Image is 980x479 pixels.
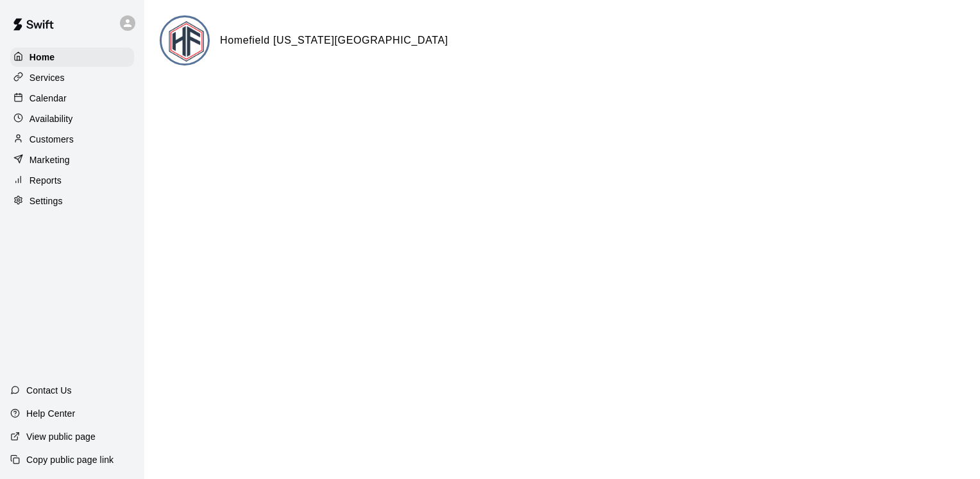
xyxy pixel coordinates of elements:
a: Services [10,68,134,87]
p: Calendar [30,92,67,105]
p: Reports [30,174,62,187]
p: Settings [30,195,63,207]
p: Customers [30,133,74,146]
a: Availability [10,109,134,128]
p: Contact Us [26,384,72,397]
a: Calendar [10,89,134,108]
a: Home [10,48,134,67]
p: Copy public page link [26,453,114,466]
p: Availability [30,112,73,125]
p: View public page [26,430,96,443]
a: Reports [10,171,134,190]
a: Marketing [10,150,134,170]
p: Help Center [26,407,75,420]
h6: Homefield [US_STATE][GEOGRAPHIC_DATA] [220,32,448,49]
a: Customers [10,130,134,149]
img: Homefield Kansas City logo [162,17,210,65]
p: Services [30,71,65,84]
a: Settings [10,191,134,211]
p: Home [30,51,55,64]
p: Marketing [30,153,70,166]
